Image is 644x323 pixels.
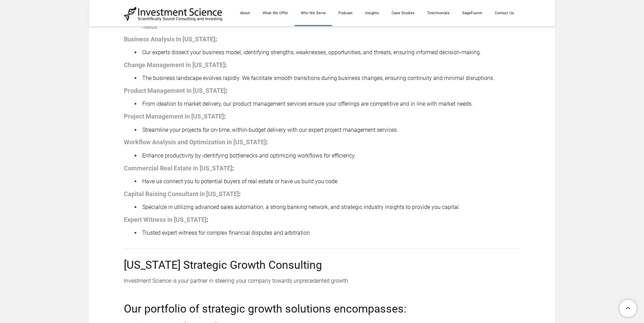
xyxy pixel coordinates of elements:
[124,61,227,68] font: :
[124,276,520,296] div: Investment Science is your partner in steering your company towards unprecedented growth. ​
[142,204,460,210] font: Specialize in utilizing advanced sales automation, a strong banking network, and strategic indust...
[124,138,266,146] a: Workflow Analysis and Optimization in [US_STATE]
[142,178,339,185] font: Have us connect you to potential buyers of real estate or have us build you code.
[315,152,356,159] span: ws for efficiency.
[124,87,226,94] a: Product Management in [US_STATE]
[124,35,215,43] a: Business Analysis in [US_STATE]
[124,164,232,172] a: Commercial Real Estate in [US_STATE]
[124,190,241,197] font: :
[142,152,315,159] span: Enhance productivity by identifying bottlenecks and optimizing workflo
[142,49,481,56] span: Our experts dissect your business model, identifying strengths, weaknesses, opportunities, and th...
[124,35,217,43] font: :
[124,113,224,120] a: Project Management in [US_STATE]
[124,6,223,22] img: Investment Science | NYC Consulting Services
[142,127,398,133] span: Streamline your projects for on-time, within-budget delivery with our expert project management s...
[124,216,208,223] font: :
[124,87,227,94] font: :
[124,113,226,120] font: :
[124,216,207,223] a: Expert Witness in [US_STATE]
[124,258,322,272] font: [US_STATE] Strategic Growth Consulting
[142,75,494,81] span: The business landscape evolves rapidly. We facilitate smooth transitions during business changes,...
[124,190,239,197] a: Capital Raising Consultant in [US_STATE]
[142,100,473,107] span: From ideation to market delivery, our product management services ensure your offerings are compe...
[617,297,641,320] a: To Top
[124,138,268,146] font: :
[142,229,310,236] font: Trusted expert witness for complex financial disputes and arbitration
[124,302,406,315] font: Our portfolio of strategic growth solutions encompasses:​
[142,13,517,30] span: Aligning your organizational goals with actionable strategies ensures long-term success and growt...
[124,164,234,172] font: :
[124,61,225,68] a: Change Management in [US_STATE]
